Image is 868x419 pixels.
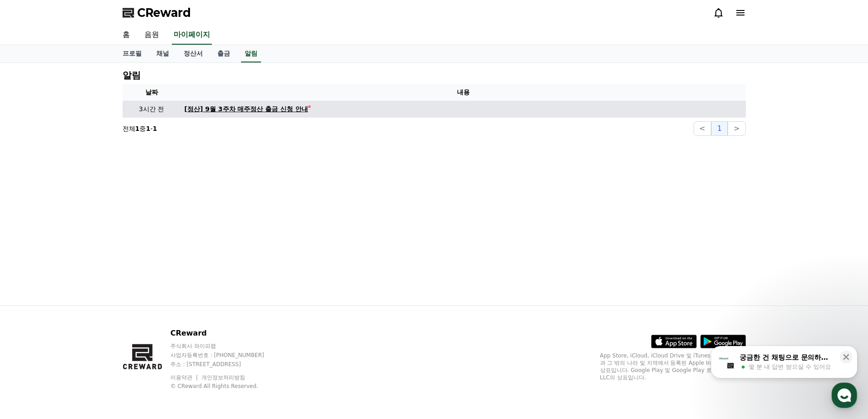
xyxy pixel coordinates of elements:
a: 이용약관 [170,374,199,381]
a: 홈 [115,26,137,45]
div: [정산] 9월 3주차 매주정산 출금 신청 안내 [185,104,308,114]
a: 프로필 [115,45,149,62]
p: CReward [170,328,282,339]
a: 대화 [60,289,118,312]
strong: 1 [153,125,157,132]
a: 홈 [3,289,60,312]
a: 설정 [118,289,175,312]
h4: 알림 [123,70,141,80]
a: 정산서 [176,45,210,62]
p: 주소 : [STREET_ADDRESS] [170,361,282,368]
a: CReward [123,5,191,20]
button: > [728,121,745,136]
button: < [693,121,711,136]
a: 개인정보처리방침 [201,374,245,381]
th: 날짜 [123,84,181,101]
p: 사업자등록번호 : [PHONE_NUMBER] [170,352,282,359]
button: 1 [711,121,728,136]
p: © CReward All Rights Reserved. [170,383,282,390]
a: 음원 [137,26,166,45]
th: 내용 [181,84,746,101]
span: 대화 [83,303,94,310]
a: 마이페이지 [172,26,212,45]
p: 주식회사 와이피랩 [170,342,282,350]
span: 홈 [29,303,34,310]
strong: 1 [146,125,150,132]
span: CReward [137,5,191,20]
p: 전체 중 - [123,124,157,133]
a: 채널 [149,45,176,62]
p: 3시간 전 [126,104,177,114]
p: App Store, iCloud, iCloud Drive 및 iTunes Store는 미국과 그 밖의 나라 및 지역에서 등록된 Apple Inc.의 서비스 상표입니다. Goo... [600,352,746,381]
strong: 1 [135,125,140,132]
a: 알림 [241,45,261,62]
span: 설정 [141,303,152,310]
a: [정산] 9월 3주차 매주정산 출금 신청 안내 [185,104,742,114]
a: 출금 [210,45,237,62]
